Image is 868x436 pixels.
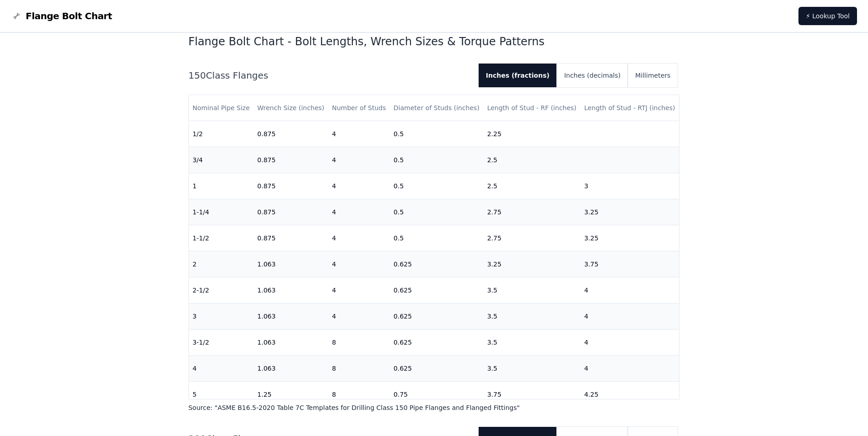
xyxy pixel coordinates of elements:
[390,95,484,121] th: Diameter of Studs (inches)
[798,7,857,25] a: ⚡ Lookup Tool
[253,382,328,408] td: 1.25
[581,330,679,356] td: 4
[189,251,254,277] td: 2
[189,199,254,225] td: 1-1/4
[390,382,484,408] td: 0.75
[484,303,581,330] td: 3.5
[189,303,254,330] td: 3
[581,199,679,225] td: 3.25
[189,69,471,82] h2: 150 Class Flanges
[189,147,254,173] td: 3/4
[328,303,390,330] td: 4
[581,356,679,382] td: 4
[390,147,484,173] td: 0.5
[628,64,678,87] button: Millimeters
[253,147,328,173] td: 0.875
[189,403,680,412] p: Source: " ASME B16.5-2020 Table 7C Templates for Drilling Class 150 Pipe Flanges and Flanged Fitt...
[484,95,581,121] th: Length of Stud - RF (inches)
[253,173,328,199] td: 0.875
[581,303,679,330] td: 4
[581,95,679,121] th: Length of Stud - RTJ (inches)
[253,277,328,303] td: 1.063
[484,277,581,303] td: 3.5
[484,382,581,408] td: 3.75
[253,251,328,277] td: 1.063
[253,225,328,251] td: 0.875
[484,121,581,147] td: 2.25
[189,356,254,382] td: 4
[328,330,390,356] td: 8
[484,251,581,277] td: 3.25
[328,356,390,382] td: 8
[390,225,484,251] td: 0.5
[484,356,581,382] td: 3.5
[253,121,328,147] td: 0.875
[328,382,390,408] td: 8
[189,382,254,408] td: 5
[581,251,679,277] td: 3.75
[328,121,390,147] td: 4
[328,147,390,173] td: 4
[189,121,254,147] td: 1/2
[390,330,484,356] td: 0.625
[253,356,328,382] td: 1.063
[328,95,390,121] th: Number of Studs
[189,330,254,356] td: 3-1/2
[189,225,254,251] td: 1-1/2
[390,121,484,147] td: 0.5
[581,277,679,303] td: 4
[390,356,484,382] td: 0.625
[581,382,679,408] td: 4.25
[189,277,254,303] td: 2-1/2
[581,173,679,199] td: 3
[581,225,679,251] td: 3.25
[328,173,390,199] td: 4
[484,330,581,356] td: 3.5
[253,303,328,330] td: 1.063
[11,10,112,22] a: Flange Bolt Chart LogoFlange Bolt Chart
[390,303,484,330] td: 0.625
[390,173,484,199] td: 0.5
[557,64,628,87] button: Inches (decimals)
[484,225,581,251] td: 2.75
[26,10,112,22] span: Flange Bolt Chart
[390,277,484,303] td: 0.625
[484,147,581,173] td: 2.5
[390,199,484,225] td: 0.5
[484,199,581,225] td: 2.75
[390,251,484,277] td: 0.625
[253,330,328,356] td: 1.063
[253,95,328,121] th: Wrench Size (inches)
[189,95,254,121] th: Nominal Pipe Size
[484,173,581,199] td: 2.5
[328,251,390,277] td: 4
[11,11,22,21] img: Flange Bolt Chart Logo
[189,173,254,199] td: 1
[479,64,557,87] button: Inches (fractions)
[189,34,680,49] h1: Flange Bolt Chart - Bolt Lengths, Wrench Sizes & Torque Patterns
[328,225,390,251] td: 4
[328,199,390,225] td: 4
[253,199,328,225] td: 0.875
[328,277,390,303] td: 4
